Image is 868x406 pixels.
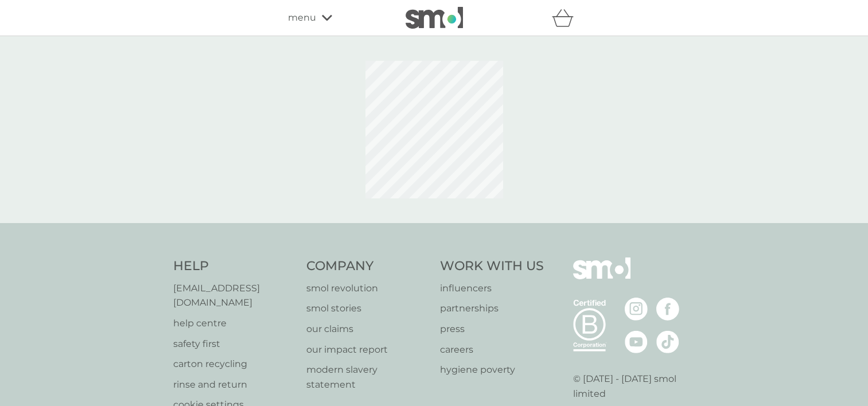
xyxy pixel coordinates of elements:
a: modern slavery statement [306,362,429,392]
a: our impact report [306,342,429,357]
img: visit the smol Tiktok page [656,330,679,353]
a: careers [440,342,544,357]
img: visit the smol Youtube page [625,330,648,353]
h4: Help [173,257,295,275]
a: help centre [173,316,295,331]
p: © [DATE] - [DATE] smol limited [573,372,695,401]
a: influencers [440,281,544,296]
a: partnerships [440,301,544,316]
a: press [440,322,544,337]
a: smol stories [306,301,429,316]
span: menu [288,10,316,25]
h4: Company [306,257,429,275]
a: smol revolution [306,281,429,296]
img: visit the smol Facebook page [656,298,679,321]
a: [EMAIL_ADDRESS][DOMAIN_NAME] [173,281,295,310]
a: rinse and return [173,377,295,392]
a: hygiene poverty [440,362,544,377]
a: safety first [173,337,295,352]
img: smol [573,257,630,296]
div: basket [552,6,581,29]
img: visit the smol Instagram page [625,298,648,321]
img: smol [406,7,463,29]
a: our claims [306,322,429,337]
a: carton recycling [173,357,295,372]
h4: Work With Us [440,257,544,275]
